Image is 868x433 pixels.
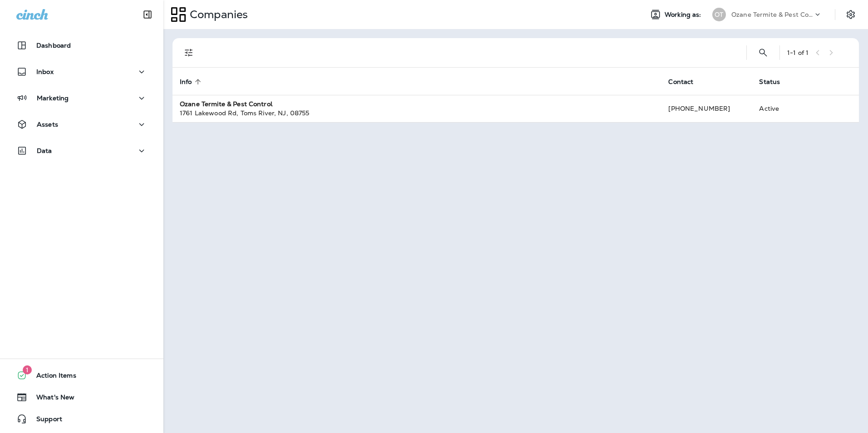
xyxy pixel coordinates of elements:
[37,121,58,128] p: Assets
[712,8,726,21] div: OT
[186,8,248,21] p: Companies
[9,142,154,160] button: Data
[37,147,52,154] p: Data
[37,94,69,102] p: Marketing
[665,11,703,19] span: Working as:
[661,95,752,122] td: [PHONE_NUMBER]
[23,365,32,374] span: 1
[759,78,780,86] span: Status
[9,36,154,54] button: Dashboard
[9,89,154,107] button: Marketing
[731,11,813,18] p: Ozane Termite & Pest Control
[9,366,154,384] button: 1Action Items
[180,78,204,86] span: Info
[180,108,654,118] div: 1761 Lakewood Rd , Toms River , NJ , 08755
[759,78,792,86] span: Status
[9,115,154,133] button: Assets
[27,415,62,426] span: Support
[27,372,76,383] span: Action Items
[843,6,859,23] button: Settings
[36,68,54,75] p: Inbox
[27,394,74,404] span: What's New
[9,63,154,81] button: Inbox
[135,5,160,24] button: Collapse Sidebar
[180,78,192,86] span: Info
[36,42,71,49] p: Dashboard
[752,95,810,122] td: Active
[668,78,693,86] span: Contact
[668,78,705,86] span: Contact
[180,100,272,108] strong: Ozane Termite & Pest Control
[754,44,772,62] button: Search Companies
[787,49,809,56] div: 1 - 1 of 1
[9,388,154,406] button: What's New
[9,410,154,428] button: Support
[180,44,198,62] button: Filters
